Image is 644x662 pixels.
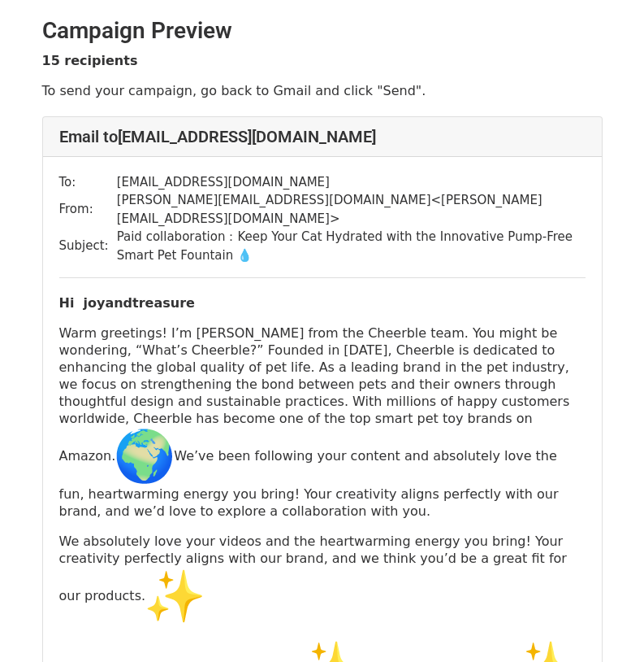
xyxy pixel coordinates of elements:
[145,567,204,625] img: ✨
[117,173,586,192] td: [EMAIL_ADDRESS][DOMAIN_NAME]
[59,228,117,264] td: Subject:
[117,191,586,228] td: [PERSON_NAME][EMAIL_ADDRESS][DOMAIN_NAME] < [PERSON_NAME][EMAIL_ADDRESS][DOMAIN_NAME] >
[59,173,117,192] td: To:
[42,82,603,99] p: To send your campaign, go back to Gmail and click "Send".
[59,324,586,520] p: Warm greetings! I’m [PERSON_NAME] from the Cheerble team. You might be wondering, “What’s Cheerbl...
[117,228,586,264] td: Paid collaboration：Keep Your Cat Hydrated with the Innovative Pump-Free Smart Pet Fountain 💧
[59,127,586,146] h4: Email to [EMAIL_ADDRESS][DOMAIN_NAME]
[42,17,603,45] h2: Campaign Preview
[59,191,117,228] td: From:
[59,295,195,311] b: Hi joyandtreasure
[115,427,174,486] img: 🌍
[42,53,138,68] strong: 15 recipients
[59,533,586,625] p: We absolutely love your videos and the heartwarming energy you bring! Your creativity perfectly a...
